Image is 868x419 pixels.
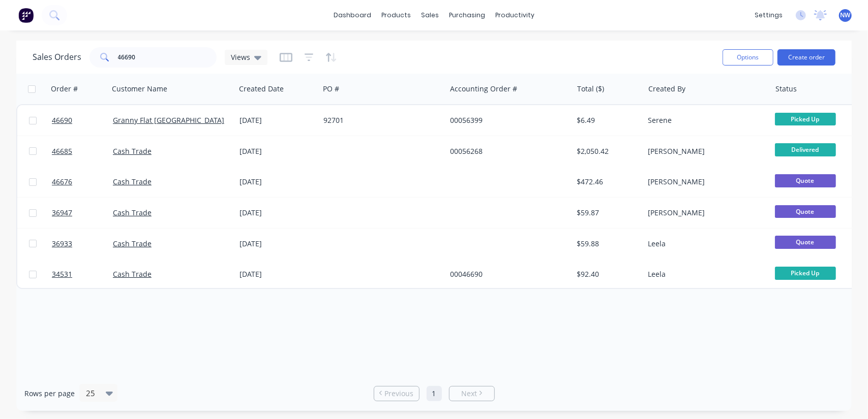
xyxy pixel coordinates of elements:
[33,52,81,62] h1: Sales Orders
[52,259,113,289] a: 34531
[240,115,315,125] div: [DATE]
[112,84,167,94] div: Customer Name
[323,115,436,125] div: 92701
[775,174,836,187] span: Quote
[113,269,152,279] a: Cash Trade
[450,146,563,156] div: 00056268
[648,115,761,125] div: Serene
[240,146,315,156] div: [DATE]
[648,208,761,218] div: [PERSON_NAME]
[450,269,563,279] div: 00046690
[775,236,836,248] span: Quote
[52,229,113,259] a: 36933
[231,52,250,62] span: Views
[648,239,761,249] div: Leela
[775,205,836,218] span: Quote
[775,84,797,94] div: Status
[577,115,637,125] div: $6.49
[577,208,637,218] div: $59.87
[52,105,113,136] a: 46690
[577,177,637,187] div: $472.46
[450,389,494,399] a: Next page
[577,239,637,249] div: $59.88
[648,84,685,94] div: Created By
[490,8,540,23] div: productivity
[577,146,637,156] div: $2,050.42
[239,84,284,94] div: Created Date
[577,84,604,94] div: Total ($)
[648,146,761,156] div: [PERSON_NAME]
[52,167,113,197] a: 46676
[775,143,836,156] span: Delivered
[648,177,761,187] div: [PERSON_NAME]
[52,115,72,125] span: 46690
[384,389,413,399] span: Previous
[240,269,315,279] div: [DATE]
[52,198,113,228] a: 36947
[328,8,376,23] a: dashboard
[52,239,72,249] span: 36933
[648,269,761,279] div: Leela
[323,84,339,94] div: PO #
[374,389,419,399] a: Previous page
[444,8,490,23] div: purchasing
[18,8,34,23] img: Factory
[52,146,72,156] span: 46685
[113,177,152,186] a: Cash Trade
[118,47,217,68] input: Search...
[450,84,517,94] div: Accounting Order #
[51,84,78,94] div: Order #
[240,177,315,187] div: [DATE]
[113,146,152,156] a: Cash Trade
[577,269,637,279] div: $92.40
[240,208,315,218] div: [DATE]
[52,177,72,187] span: 46676
[450,115,563,125] div: 00056399
[370,386,499,401] ul: Pagination
[750,8,788,23] div: settings
[24,389,75,399] span: Rows per page
[723,49,773,66] button: Options
[376,8,416,23] div: products
[416,8,444,23] div: sales
[52,208,72,218] span: 36947
[777,49,835,66] button: Create order
[113,208,152,217] a: Cash Trade
[52,136,113,167] a: 46685
[113,239,152,248] a: Cash Trade
[775,267,836,279] span: Picked Up
[461,389,477,399] span: Next
[775,113,836,125] span: Picked Up
[240,239,315,249] div: [DATE]
[52,269,72,279] span: 34531
[427,386,442,401] a: Page 1 is your current page
[841,11,851,20] span: NW
[113,115,224,125] a: Granny Flat [GEOGRAPHIC_DATA]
